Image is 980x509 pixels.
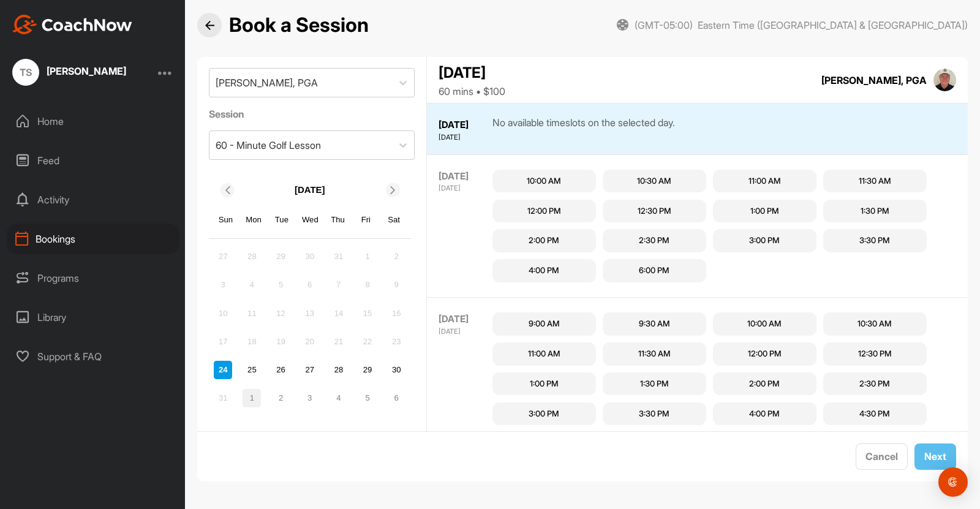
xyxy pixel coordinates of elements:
div: Not available Wednesday, August 20th, 2025 [301,333,319,351]
div: Not available Tuesday, August 5th, 2025 [272,276,290,294]
button: Cancel [856,443,908,470]
div: Not available Thursday, July 31st, 2025 [330,247,348,266]
div: Bookings [7,224,179,254]
label: Session [209,107,415,121]
img: Back [205,21,214,30]
div: Tue [274,212,290,228]
div: Mon [246,212,262,228]
div: [PERSON_NAME], PGA [821,73,927,88]
div: 10:00 AM [747,318,782,330]
span: Eastern Time ([GEOGRAPHIC_DATA] & [GEOGRAPHIC_DATA]) [698,18,968,32]
div: 60 mins • $100 [439,84,505,99]
button: Next [914,443,956,470]
img: CoachNow [12,15,132,34]
div: Choose Thursday, September 4th, 2025 [330,389,348,407]
div: Not available Wednesday, August 6th, 2025 [301,276,319,294]
div: Choose Tuesday, August 26th, 2025 [272,361,290,379]
div: 10:00 AM [527,175,561,187]
div: Wed [302,212,318,228]
div: Not available Sunday, August 3rd, 2025 [214,276,232,294]
div: Not available Thursday, August 7th, 2025 [330,276,348,294]
div: Not available Wednesday, July 30th, 2025 [301,247,319,266]
div: [DATE] [439,312,489,326]
div: Not available Sunday, August 24th, 2025 [214,361,232,379]
div: Not available Monday, August 18th, 2025 [243,333,261,351]
div: Not available Sunday, July 27th, 2025 [214,247,232,266]
div: Choose Wednesday, September 3rd, 2025 [301,389,319,407]
div: Not available Monday, August 11th, 2025 [243,304,261,322]
div: Choose Wednesday, August 27th, 2025 [301,361,319,379]
div: Choose Monday, September 1st, 2025 [243,389,261,407]
div: Not available Monday, July 28th, 2025 [243,247,261,266]
div: 9:30 AM [639,318,670,330]
div: 6:00 PM [639,265,669,277]
div: Not available Sunday, August 31st, 2025 [214,389,232,407]
div: 1:30 PM [861,205,889,217]
div: 9:00 AM [529,318,560,330]
div: [DATE] [439,183,489,194]
div: 3:30 PM [859,235,890,247]
div: Support & FAQ [7,341,179,372]
div: Home [7,106,179,137]
div: 3:00 PM [749,235,780,247]
p: [DATE] [295,183,325,197]
div: 10:30 AM [858,318,892,330]
div: Not available Tuesday, July 29th, 2025 [272,247,290,266]
div: 11:00 AM [528,348,560,360]
div: TS [12,59,39,86]
div: Programs [7,263,179,293]
div: 4:00 PM [529,265,559,277]
div: Not available Thursday, August 21st, 2025 [330,333,348,351]
div: Not available Tuesday, August 19th, 2025 [272,333,290,351]
div: 2:30 PM [639,235,669,247]
div: Not available Saturday, August 23rd, 2025 [387,333,405,351]
div: Choose Friday, August 29th, 2025 [358,361,377,379]
div: Not available Sunday, August 10th, 2025 [214,304,232,322]
div: 11:30 AM [638,348,671,360]
div: Choose Friday, September 5th, 2025 [358,389,377,407]
div: Not available Friday, August 15th, 2025 [358,304,377,322]
div: Not available Saturday, August 2nd, 2025 [387,247,405,266]
div: No available timeslots on the selected day. [492,115,675,143]
div: Not available Wednesday, August 13th, 2025 [301,304,319,322]
div: [PERSON_NAME] [47,66,126,76]
div: Sun [218,212,234,228]
div: 1:00 PM [750,205,779,217]
div: 11:30 AM [859,175,891,187]
div: 4:30 PM [859,408,890,420]
div: 60 - Minute Golf Lesson [216,138,321,153]
div: Open Intercom Messenger [938,467,968,497]
div: 10:30 AM [637,175,671,187]
div: 2:00 PM [749,378,780,390]
div: 1:30 PM [640,378,669,390]
div: month 2025-08 [213,246,407,409]
div: 12:30 PM [638,205,671,217]
div: Not available Thursday, August 14th, 2025 [330,304,348,322]
div: Not available Friday, August 22nd, 2025 [358,333,377,351]
div: 12:30 PM [858,348,892,360]
div: Not available Tuesday, August 12th, 2025 [272,304,290,322]
div: Not available Friday, August 8th, 2025 [358,276,377,294]
img: square_68597e2ca94eae6e0acad86b17dd7929.jpg [933,69,957,92]
div: [DATE] [439,132,489,143]
div: Sat [386,212,402,228]
div: [DATE] [439,118,489,132]
div: Fri [358,212,374,228]
div: 12:00 PM [748,348,782,360]
span: (GMT-05:00) [635,18,693,32]
div: [DATE] [439,326,489,337]
div: Not available Sunday, August 17th, 2025 [214,333,232,351]
div: 3:30 PM [639,408,669,420]
div: 1:00 PM [530,378,559,390]
div: 2:30 PM [859,378,890,390]
div: 4:00 PM [749,408,780,420]
div: Not available Friday, August 1st, 2025 [358,247,377,266]
div: Not available Monday, August 4th, 2025 [243,276,261,294]
div: 2:00 PM [529,235,559,247]
div: Activity [7,184,179,215]
div: Thu [330,212,346,228]
div: 3:00 PM [529,408,559,420]
div: Not available Saturday, August 16th, 2025 [387,304,405,322]
div: [DATE] [439,62,505,84]
div: Choose Saturday, September 6th, 2025 [387,389,405,407]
